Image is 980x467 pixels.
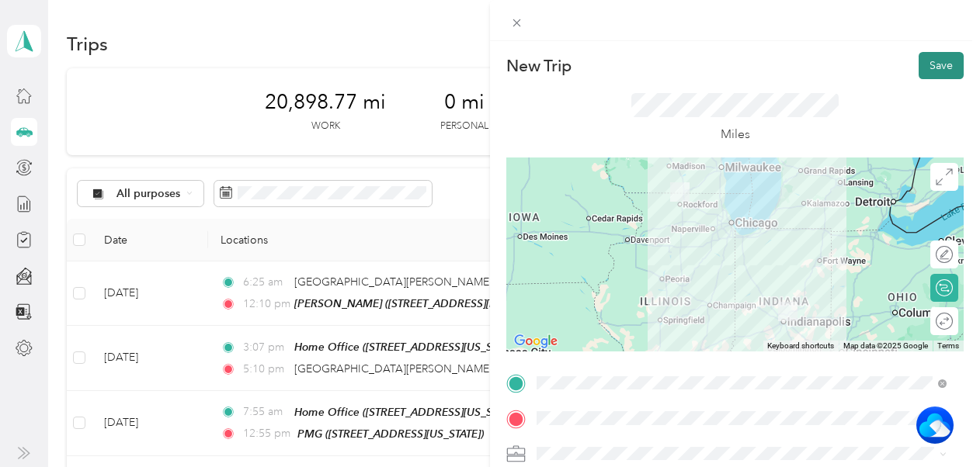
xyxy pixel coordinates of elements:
[843,341,928,350] span: Map data ©2025 Google
[510,331,561,351] img: Google
[721,125,750,144] p: Miles
[919,52,964,79] button: Save
[506,55,572,77] p: New Trip
[510,331,561,351] a: Open this area in Google Maps (opens a new window)
[893,380,980,467] iframe: Everlance-gr Chat Button Frame
[767,341,834,351] button: Keyboard shortcuts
